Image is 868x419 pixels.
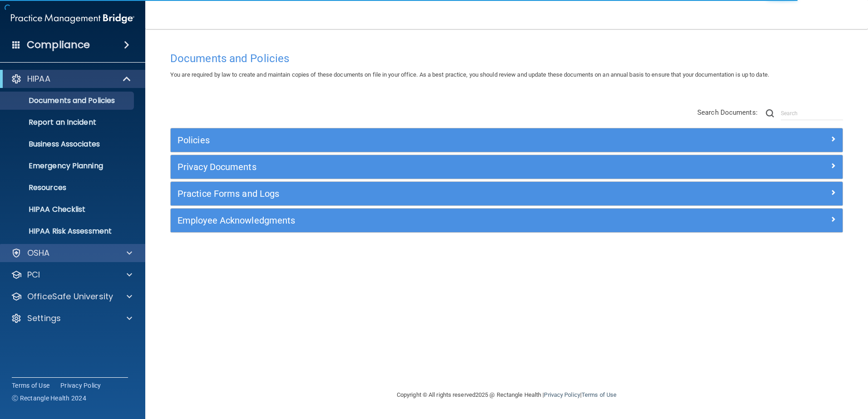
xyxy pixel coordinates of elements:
p: Documents and Policies [6,96,130,105]
a: Terms of Use [12,381,49,390]
p: Business Associates [6,140,130,149]
a: Practice Forms and Logs [178,186,836,201]
a: OfficeSafe University [11,291,132,302]
p: OfficeSafe University [27,291,113,302]
h5: Employee Acknowledgments [178,215,668,225]
a: Privacy Policy [60,381,101,390]
span: Search Documents: [697,108,758,117]
p: Resources [6,183,130,192]
img: ic-search.3b580494.png [766,109,774,117]
h4: Compliance [27,39,90,51]
h5: Privacy Documents [178,162,668,172]
span: You are required by law to create and maintain copies of these documents on file in your office. ... [170,71,769,78]
img: PMB logo [11,10,134,28]
a: HIPAA [11,73,132,84]
h5: Policies [178,135,668,145]
p: HIPAA [27,73,50,84]
h4: Documents and Policies [170,53,843,64]
p: OSHA [27,248,50,258]
p: PCI [27,269,40,280]
p: HIPAA Risk Assessment [6,227,130,236]
iframe: Drift Widget Chat Controller [711,355,857,391]
p: Settings [27,313,61,324]
p: Report an Incident [6,118,130,127]
div: Copyright © All rights reserved 2025 @ Rectangle Health | | [341,380,672,409]
a: Terms of Use [582,391,616,398]
p: Emergency Planning [6,161,130,171]
p: HIPAA Checklist [6,205,130,214]
a: Policies [178,133,836,147]
input: Search [781,107,843,120]
a: OSHA [11,248,132,258]
a: Privacy Documents [178,160,836,174]
a: Employee Acknowledgments [178,213,836,228]
a: Settings [11,313,132,324]
h5: Practice Forms and Logs [178,189,668,199]
a: Privacy Policy [544,391,580,398]
a: PCI [11,269,132,280]
span: Ⓒ Rectangle Health 2024 [12,394,86,403]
